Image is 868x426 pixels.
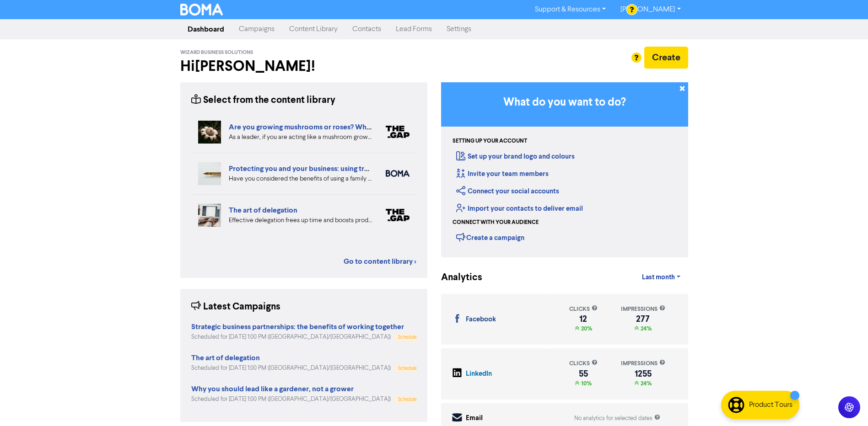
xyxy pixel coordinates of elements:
a: Content Library [282,20,345,38]
div: clicks [569,359,598,368]
div: Select from the content library [191,93,335,107]
div: Scheduled for [DATE] 1:00 PM ([GEOGRAPHIC_DATA]/[GEOGRAPHIC_DATA]) [191,364,416,373]
div: 277 [621,315,665,323]
h3: What do you want to do? [455,96,674,109]
span: Scheduled [398,397,420,402]
div: No analytics for selected dates [574,414,660,423]
a: Support & Resources [528,2,613,17]
h2: Hi [PERSON_NAME] ! [180,58,427,75]
img: BOMA Logo [180,4,223,16]
div: Effective delegation frees up time and boosts productivity by allowing others to take on tasks. A... [229,216,372,225]
a: Strategic business partnerships: the benefits of working together [191,324,404,331]
div: Getting Started in BOMA [441,82,688,257]
div: Create a campaign [456,230,524,244]
div: As a leader, if you are acting like a mushroom grower you’re unlikely to have a clear plan yourse... [229,133,372,142]
div: Email [466,413,483,424]
a: The art of delegation [191,355,260,362]
a: Campaigns [232,20,282,38]
div: Have you considered the benefits of using a family trust? We share five ways that a trust can hel... [229,174,372,184]
div: Setting up your account [453,137,527,145]
div: Connect with your audience [453,218,539,227]
a: Settings [439,20,479,38]
div: 12 [569,315,598,323]
strong: Why you should lead like a gardener, not a grower [191,384,354,394]
a: Protecting you and your business: using trusts [229,164,377,173]
div: 1255 [621,370,665,378]
img: thegap [386,209,410,221]
div: impressions [621,359,665,368]
div: 55 [569,370,598,378]
button: Create [644,47,688,69]
strong: The art of delegation [191,353,260,362]
a: Go to content library > [344,256,416,267]
span: Wizard Business Solutions [180,49,253,56]
img: boma [386,170,410,177]
a: Why you should lead like a gardener, not a grower [191,386,354,393]
a: Import your contacts to deliver email [456,204,583,213]
span: Scheduled [398,366,420,371]
a: [PERSON_NAME] [613,2,688,17]
a: Lead Forms [388,20,439,38]
a: Are you growing mushrooms or roses? Why you should lead like a gardener, not a grower [229,122,518,132]
div: Latest Campaigns [191,300,280,314]
a: The art of delegation [229,206,297,215]
div: LinkedIn [466,369,492,379]
div: Scheduled for [DATE] 1:00 PM ([GEOGRAPHIC_DATA]/[GEOGRAPHIC_DATA]) [191,333,416,341]
a: Last month [635,268,688,287]
iframe: Chat Widget [753,327,868,426]
span: 10% [579,380,592,387]
a: Contacts [345,20,388,38]
a: Set up your brand logo and colours [456,152,575,161]
div: Facebook [466,314,496,325]
a: Connect your social accounts [456,187,559,196]
div: Scheduled for [DATE] 1:00 PM ([GEOGRAPHIC_DATA]/[GEOGRAPHIC_DATA]) [191,395,416,404]
span: 24% [639,325,652,332]
span: 24% [639,380,652,387]
a: Invite your team members [456,170,549,178]
a: Dashboard [180,20,232,38]
img: thegap [386,126,410,138]
strong: Strategic business partnerships: the benefits of working together [191,322,404,331]
span: Last month [642,273,675,282]
div: impressions [621,305,665,314]
div: clicks [569,305,598,314]
div: Analytics [441,271,471,285]
span: 20% [579,325,592,332]
span: Scheduled [398,335,420,340]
